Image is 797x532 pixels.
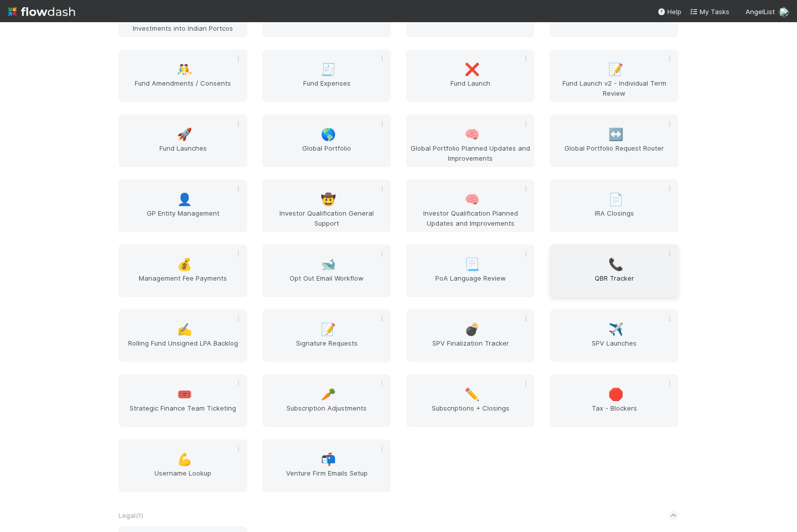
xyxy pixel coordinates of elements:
[119,439,247,492] a: 💪Username Lookup
[550,114,678,167] a: ↔️Global Portfolio Request Router
[123,13,243,33] span: Demat Review: Post-[DATE] Investments into Indian Portcos
[550,374,678,427] a: 🛑Tax - Blockers
[119,511,143,519] span: Legal ( 1 )
[262,179,391,232] a: 🤠Investor Qualification General Support
[266,403,387,423] span: Subscription Adjustments
[608,323,623,336] span: ✈️
[262,439,391,492] a: 📬Venture Firm Emails Setup
[465,323,480,336] span: 💣
[465,258,480,271] span: 📃
[177,453,192,466] span: 💪
[465,193,480,206] span: 🧠
[123,273,243,293] span: Management Fee Payments
[177,388,192,401] span: 🎟️
[177,128,192,141] span: 🚀
[123,338,243,358] span: Rolling Fund Unsigned LPA Backlog
[657,7,681,17] div: Help
[465,63,480,76] span: ❌
[410,208,531,228] span: Investor Qualification Planned Updates and Improvements
[262,374,391,427] a: 🥕Subscription Adjustments
[608,63,623,76] span: 📝
[690,7,729,17] a: My Tasks
[123,403,243,423] span: Strategic Finance Team Ticketing
[321,258,336,271] span: 🐋
[119,49,247,102] a: 🤼Fund Amendments / Consents
[266,208,387,228] span: Investor Qualification General Support
[266,468,387,488] span: Venture Firm Emails Setup
[554,143,674,163] span: Global Portfolio Request Router
[746,8,775,16] span: AngelList
[410,403,531,423] span: Subscriptions + Closings
[177,193,192,206] span: 👤
[465,128,480,141] span: 🧠
[321,193,336,206] span: 🤠
[406,244,535,297] a: 📃PoA Language Review
[266,78,387,98] span: Fund Expenses
[262,114,391,167] a: 🌎Global Portfolio
[266,273,387,293] span: Opt Out Email Workflow
[550,49,678,102] a: 📝Fund Launch v2 - Individual Term Review
[554,273,674,293] span: QBR Tracker
[177,323,192,336] span: ✍️
[266,143,387,163] span: Global Portfolio
[119,244,247,297] a: 💰Management Fee Payments
[608,193,623,206] span: 📄
[119,374,247,427] a: 🎟️Strategic Finance Team Ticketing
[690,8,729,16] span: My Tasks
[119,179,247,232] a: 👤GP Entity Management
[779,7,789,17] img: avatar_eed832e9-978b-43e4-b51e-96e46fa5184b.png
[550,244,678,297] a: 📞QBR Tracker
[321,63,336,76] span: 🧾
[177,258,192,271] span: 💰
[321,388,336,401] span: 🥕
[8,3,75,20] img: logo-inverted-e16ddd16eac7371096b0.svg
[321,453,336,466] span: 📬
[608,128,623,141] span: ↔️
[410,338,531,358] span: SPV Finalization Tracker
[406,374,535,427] a: ✏️Subscriptions + Closings
[119,309,247,362] a: ✍️Rolling Fund Unsigned LPA Backlog
[262,309,391,362] a: 📝Signature Requests
[262,244,391,297] a: 🐋Opt Out Email Workflow
[554,338,674,358] span: SPV Launches
[608,258,623,271] span: 📞
[465,388,480,401] span: ✏️
[410,143,531,163] span: Global Portfolio Planned Updates and Improvements
[177,63,192,76] span: 🤼
[123,468,243,488] span: Username Lookup
[410,13,531,33] span: Dormant Entity Outreach
[406,309,535,362] a: 💣SPV Finalization Tracker
[406,179,535,232] a: 🧠Investor Qualification Planned Updates and Improvements
[266,13,387,33] span: Dormant Entity Dissolution
[410,78,531,98] span: Fund Launch
[410,273,531,293] span: PoA Language Review
[554,13,674,33] span: FAST Request Reporting Obligation
[119,114,247,167] a: 🚀Fund Launches
[266,338,387,358] span: Signature Requests
[554,403,674,423] span: Tax - Blockers
[262,49,391,102] a: 🧾Fund Expenses
[123,143,243,163] span: Fund Launches
[406,114,535,167] a: 🧠Global Portfolio Planned Updates and Improvements
[554,208,674,228] span: IRA Closings
[406,49,535,102] a: ❌Fund Launch
[123,78,243,98] span: Fund Amendments / Consents
[123,208,243,228] span: GP Entity Management
[321,323,336,336] span: 📝
[550,309,678,362] a: ✈️SPV Launches
[554,78,674,98] span: Fund Launch v2 - Individual Term Review
[321,128,336,141] span: 🌎
[550,179,678,232] a: 📄IRA Closings
[608,388,623,401] span: 🛑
